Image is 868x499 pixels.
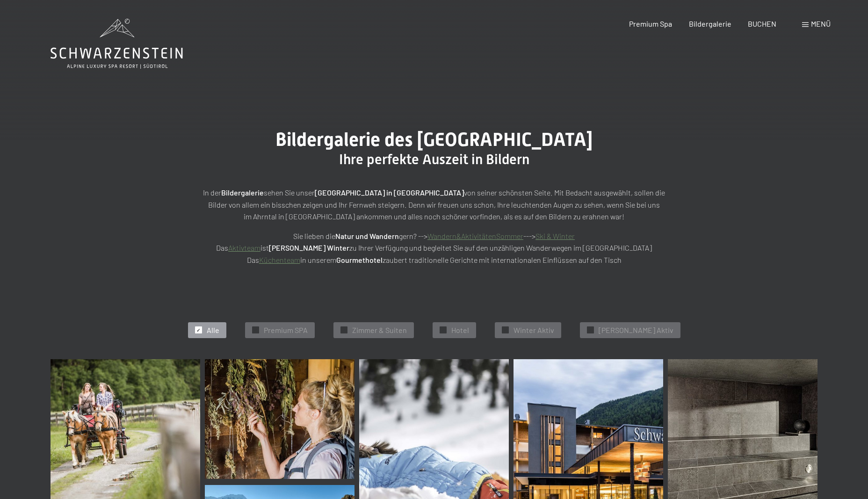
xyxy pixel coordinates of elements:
span: Bildergalerie des [GEOGRAPHIC_DATA] [275,129,593,151]
a: Küchenteam [259,255,300,264]
span: ✓ [588,327,592,333]
p: In der sehen Sie unser von seiner schönsten Seite. Mit Bedacht ausgewählt, sollen die Bilder von ... [200,187,668,223]
span: [PERSON_NAME] Aktiv [599,325,673,335]
a: Wandern&AktivitätenSommer [427,231,523,240]
span: ✓ [196,327,200,333]
span: Premium SPA [264,325,308,335]
a: Aktivteam [228,243,260,252]
strong: [GEOGRAPHIC_DATA] in [GEOGRAPHIC_DATA] [315,188,464,197]
span: Hotel [451,325,469,335]
span: Ihre perfekte Auszeit in Bildern [339,151,529,167]
a: Bildergalerie [689,19,731,28]
span: Winter Aktiv [514,325,554,335]
strong: Natur und Wandern [335,231,399,240]
a: Ski & Winter [535,231,575,240]
span: ✓ [503,327,507,333]
a: Premium Spa [629,19,672,28]
p: Sie lieben die gern? --> ---> Das ist zu Ihrer Verfügung und begleitet Sie auf den unzähligen Wan... [200,230,668,266]
span: Menü [811,19,831,28]
strong: [PERSON_NAME] Winter [269,243,349,252]
span: Zimmer & Suiten [352,325,407,335]
a: BUCHEN [748,19,776,28]
span: ✓ [441,327,445,333]
span: Alle [207,325,219,335]
span: ✓ [342,327,346,333]
img: Bildergalerie [205,359,354,479]
strong: Bildergalerie [221,188,264,197]
span: ✓ [253,327,257,333]
strong: Gourmethotel [336,255,383,264]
